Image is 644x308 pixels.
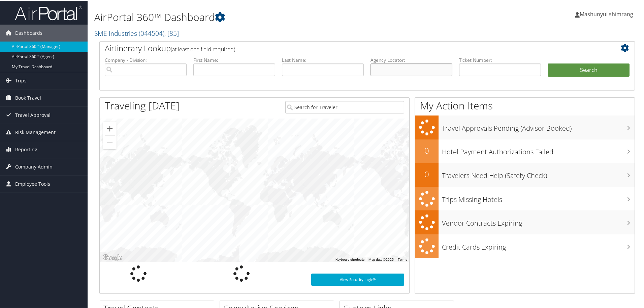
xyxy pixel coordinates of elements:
[371,56,452,63] label: Agency Locator:
[285,100,404,113] input: Search for Traveler
[398,257,407,261] a: Terms (opens in new tab)
[442,120,635,132] h3: Travel Approvals Pending (Advisor Booked)
[101,253,124,261] a: Open this area in Google Maps (opens a new window)
[15,72,27,88] span: Trips
[105,56,187,63] label: Company - Division:
[335,257,364,261] button: Keyboard shortcuts
[442,191,635,204] h3: Trips Missing Hotels
[101,253,124,261] img: Google
[15,175,50,192] span: Employee Tools
[164,28,179,37] span: , [ 85 ]
[311,273,404,285] a: View SecurityLogic®
[103,121,117,135] button: Zoom in
[171,45,235,52] span: (at least one field required)
[415,139,635,162] a: 0Hotel Payment Authorizations Failed
[94,9,458,24] h1: AirPortal 360™ Dashboard
[459,56,541,63] label: Ticket Number:
[415,144,439,156] h2: 0
[103,135,117,149] button: Zoom out
[415,234,635,258] a: Credit Cards Expiring
[15,140,37,157] span: Reporting
[282,56,364,63] label: Last Name:
[15,89,41,106] span: Book Travel
[105,42,585,53] h2: Airtinerary Lookup
[442,214,635,227] h3: Vendor Contracts Expiring
[442,238,635,251] h3: Credit Cards Expiring
[15,123,56,140] span: Risk Management
[575,3,640,24] a: Mashunyui shimrang
[415,210,635,234] a: Vendor Contracts Expiring
[415,98,635,112] h1: My Action Items
[415,168,439,179] h2: 0
[415,186,635,210] a: Trips Missing Hotels
[368,257,394,261] span: Map data ©2025
[94,28,179,37] a: SME Industries
[580,10,633,17] span: Mashunyui shimrang
[15,4,82,20] img: airportal-logo.png
[15,106,51,123] span: Travel Approval
[139,28,164,37] span: ( 044504 )
[415,162,635,186] a: 0Travelers Need Help (Safety Check)
[193,56,275,63] label: First Name:
[15,24,42,41] span: Dashboards
[548,63,630,76] button: Search
[415,115,635,139] a: Travel Approvals Pending (Advisor Booked)
[15,158,53,175] span: Company Admin
[442,167,635,180] h3: Travelers Need Help (Safety Check)
[105,98,180,112] h1: Traveling [DATE]
[442,143,635,156] h3: Hotel Payment Authorizations Failed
